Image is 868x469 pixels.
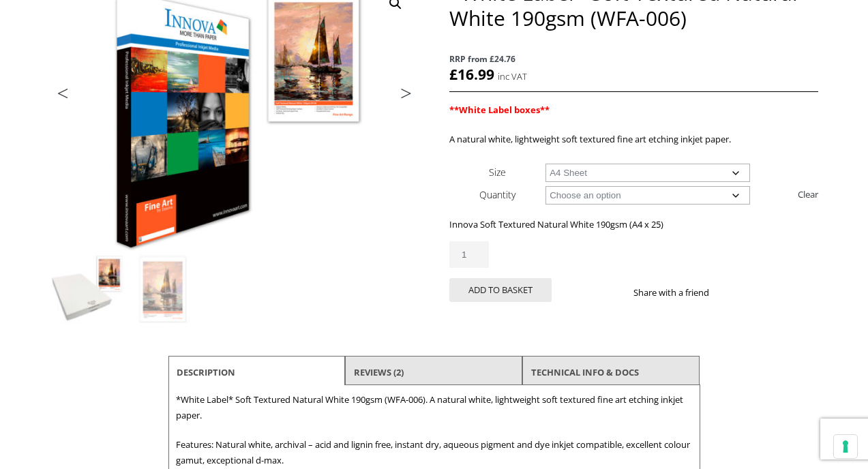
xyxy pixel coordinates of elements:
[742,287,753,298] img: twitter sharing button
[725,287,736,298] img: facebook sharing button
[449,65,494,84] bdi: 16.99
[449,104,550,116] strong: **White Label boxes**
[479,188,515,201] label: Quantity
[449,217,818,232] p: Innova Soft Textured Natural White 190gsm (A4 x 25)
[758,287,769,298] img: email sharing button
[177,360,235,384] a: Description
[51,253,125,327] img: *White Label* Soft Textured Natural White 190gsm (WFA-006)
[531,360,639,384] a: TECHNICAL INFO & DOCS
[633,285,725,301] p: Share with a friend
[126,253,200,327] img: *White Label* Soft Textured Natural White 190gsm (WFA-006) - Image 2
[449,51,818,67] span: RRP from £24.76
[834,435,857,458] button: Your consent preferences for tracking technologies
[449,132,818,147] p: A natural white, lightweight soft textured fine art etching inkjet paper.
[354,360,404,384] a: Reviews (2)
[798,183,818,205] a: Clear options
[489,166,506,179] label: Size
[176,392,693,423] p: *White Label* Soft Textured Natural White 190gsm (WFA-006). A natural white, lightweight soft tex...
[449,278,552,302] button: Add to basket
[449,241,489,268] input: Product quantity
[449,65,458,84] span: £
[176,437,693,468] p: Features: Natural white, archival – acid and lignin free, instant dry, aqueous pigment and dye in...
